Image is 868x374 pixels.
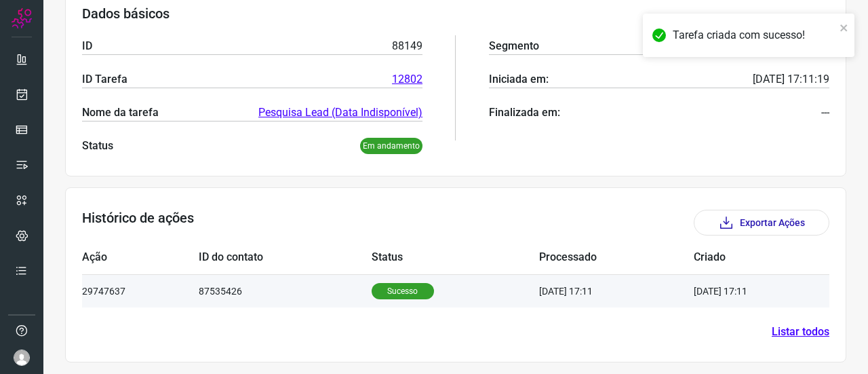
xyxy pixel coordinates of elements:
td: ID do contato [199,241,372,274]
p: Em andamento [360,138,422,154]
p: Iniciada em: [489,71,549,88]
p: Nome da tarefa [82,105,159,121]
td: Processado [539,241,694,274]
img: avatar-user-boy.jpg [14,350,30,366]
p: Finalizada em: [489,105,560,121]
h3: Dados básicos [82,5,829,22]
a: 12802 [392,71,422,88]
button: close [840,19,849,35]
td: Criado [694,241,789,274]
div: Tarefa criada com sucesso! [673,27,835,43]
p: Segmento [489,38,539,54]
a: Pesquisa Lead (Data Indisponível) [258,105,422,121]
td: 87535426 [199,274,372,307]
td: [DATE] 17:11 [694,274,789,307]
p: ID [82,38,92,54]
a: Listar todos [772,324,829,340]
p: Sucesso [372,283,434,299]
td: 29747637 [82,274,199,307]
td: Ação [82,241,199,274]
p: Status [82,138,113,154]
p: ID Tarefa [82,71,127,88]
p: --- [821,105,829,121]
p: [DATE] 17:11:19 [753,71,829,88]
h3: Histórico de ações [82,210,194,236]
td: Status [372,241,539,274]
img: Logo [12,8,32,29]
p: 88149 [392,38,422,54]
button: Exportar Ações [694,210,829,236]
td: [DATE] 17:11 [539,274,694,307]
